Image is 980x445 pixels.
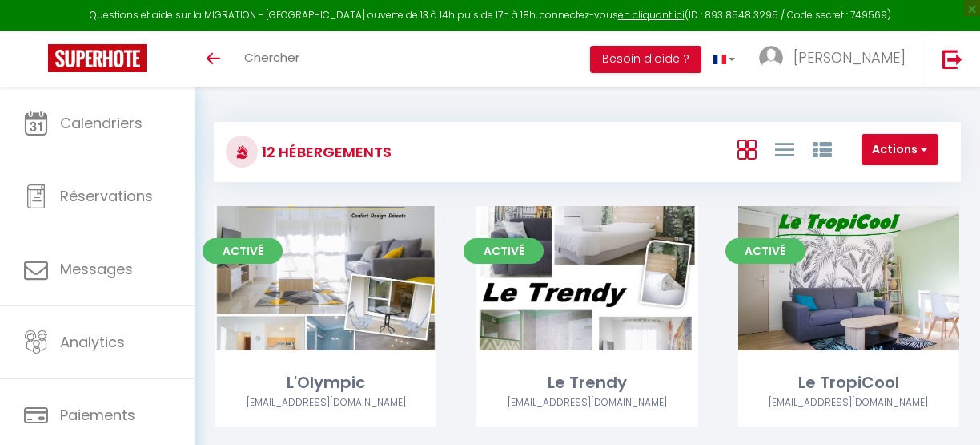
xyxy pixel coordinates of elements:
[590,46,701,73] button: Besoin d'aide ?
[747,31,926,87] a: ... [PERSON_NAME]
[476,395,697,411] div: Airbnb
[215,370,436,395] div: L'Olympic
[737,136,757,162] a: Vue en Box
[801,262,897,294] a: Editer
[60,405,135,425] span: Paiements
[862,134,938,166] button: Actions
[942,49,962,69] img: logout
[232,31,311,87] a: Chercher
[60,186,153,206] span: Réservations
[60,332,125,352] span: Analytics
[725,238,805,264] span: Activé
[60,113,143,133] span: Calendriers
[793,47,906,67] span: [PERSON_NAME]
[464,238,544,264] span: Activé
[539,262,635,294] a: Editer
[738,370,959,395] div: Le TropiCool
[48,44,147,72] img: Super Booking
[258,134,392,170] h3: 12 Hébergements
[759,46,783,70] img: ...
[244,49,299,66] span: Chercher
[813,136,832,162] a: Vue par Groupe
[476,370,697,395] div: Le Trendy
[278,262,374,294] a: Editer
[738,395,959,411] div: Airbnb
[60,259,133,279] span: Messages
[775,136,794,162] a: Vue en Liste
[618,8,685,22] a: en cliquant ici
[215,395,436,411] div: Airbnb
[203,238,283,264] span: Activé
